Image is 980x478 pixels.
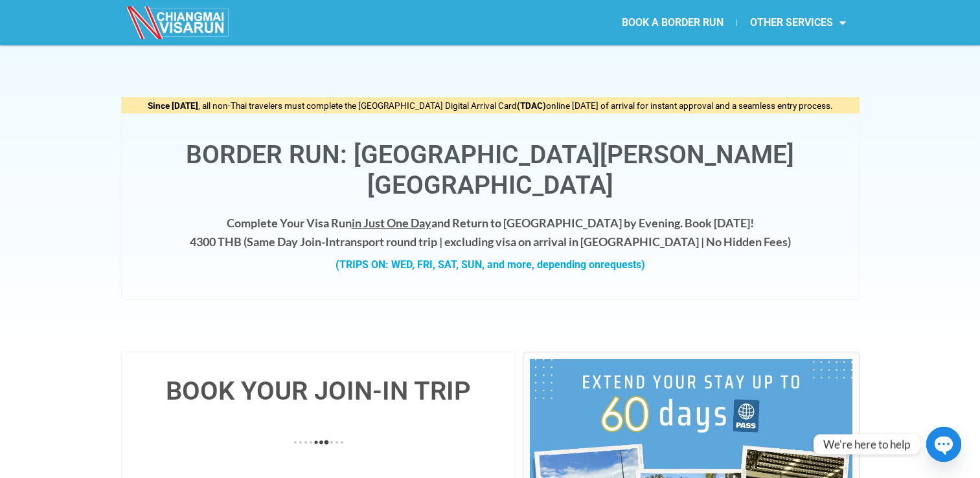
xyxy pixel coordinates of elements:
a: OTHER SERVICES [737,8,859,38]
h4: BOOK YOUR JOIN-IN TRIP [135,378,503,404]
strong: (TDAC) [517,100,546,111]
strong: Same Day Join-In [247,234,336,249]
a: BOOK A BORDER RUN [609,8,736,38]
strong: Since [DATE] [148,100,198,111]
h1: Border Run: [GEOGRAPHIC_DATA][PERSON_NAME][GEOGRAPHIC_DATA] [135,140,846,201]
strong: (TRIPS ON: WED, FRI, SAT, SUN, and more, depending on [336,258,645,271]
h4: Complete Your Visa Run and Return to [GEOGRAPHIC_DATA] by Evening. Book [DATE]! 4300 THB ( transp... [135,214,846,251]
span: , all non-Thai travelers must complete the [GEOGRAPHIC_DATA] Digital Arrival Card online [DATE] o... [148,100,833,111]
nav: Menu [490,8,859,38]
span: in Just One Day [352,216,431,230]
span: requests) [600,258,645,271]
